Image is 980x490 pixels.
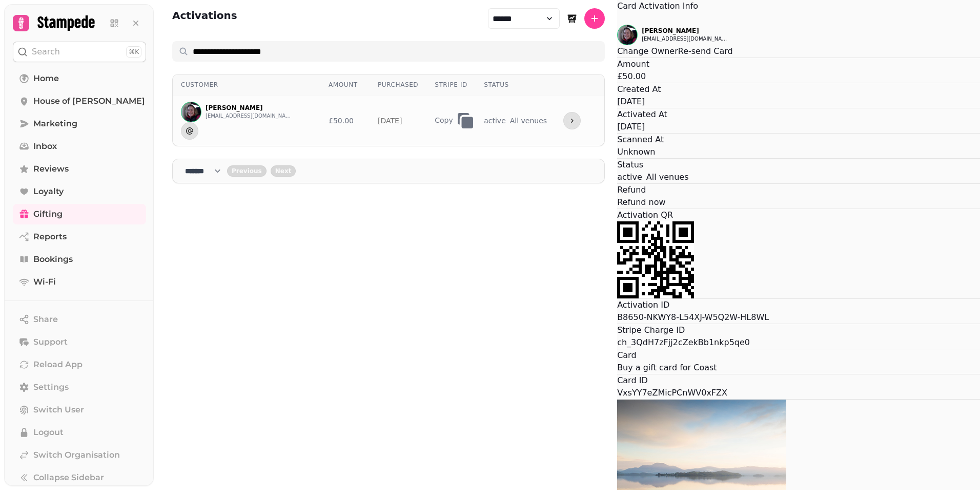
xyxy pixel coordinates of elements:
p: [DATE] [617,96,980,108]
button: Send to [181,122,198,140]
p: £50.00 [617,70,980,83]
span: Logout [33,426,64,439]
span: Loyalty [33,185,64,198]
span: Wi-Fi [33,276,56,288]
div: Status [484,81,547,89]
button: Copy [435,110,455,131]
p: Stripe Charge ID [617,324,980,336]
div: Amount [329,81,361,89]
span: Reports [33,231,67,243]
button: Re-send Card [678,45,733,58]
span: All venues [646,171,689,183]
button: Refund now [617,196,665,209]
span: Settings [33,381,69,393]
span: Support [33,336,68,348]
button: [EMAIL_ADDRESS][DOMAIN_NAME] [642,35,729,43]
p: [PERSON_NAME] [642,27,980,35]
p: Search [32,46,60,58]
div: Stripe ID [435,81,467,89]
a: [DATE] [378,117,402,125]
p: Scanned At [617,134,980,146]
p: Unknown [617,146,980,158]
span: Previous [232,168,262,174]
p: Card ID [617,374,980,387]
h2: Activations [172,8,237,29]
div: £50.00 [329,116,361,126]
span: Share [33,313,58,326]
button: back [227,165,267,177]
span: Collapse Sidebar [33,472,104,484]
div: Purchased [378,81,418,89]
span: Reload App [33,359,83,371]
span: Reviews [33,163,69,175]
span: Inbox [33,140,57,153]
button: [EMAIL_ADDRESS][DOMAIN_NAME] [206,112,293,120]
p: Created At [617,83,980,96]
img: J C [181,102,201,122]
p: ch_3QdH7zFjj2cZekBb1nkp5qe0 [617,336,980,349]
span: Bookings [33,253,73,266]
button: Change Owner [617,45,678,58]
p: VxsYY7eZMicPCnWV0xFZX [617,387,980,399]
p: Status [617,159,980,171]
p: Amount [617,58,980,70]
span: Switch User [33,404,84,416]
p: Card [617,349,980,362]
p: Activated At [617,108,980,121]
button: next [271,165,296,177]
span: All venues [510,116,547,126]
p: Activation ID [617,299,980,311]
img: J C [618,25,637,45]
div: ⌘K [126,46,141,58]
div: Customer [181,81,312,89]
p: Refund [617,184,980,196]
span: active [617,171,642,183]
span: Home [33,72,59,85]
span: active [484,117,506,125]
span: Switch Organisation [33,449,120,461]
span: House of [PERSON_NAME] [33,95,145,107]
p: Buy a gift card for Coast [617,362,980,374]
p: B8650-NKWY8-L54XJ-W5Q2W-HL8WL [617,311,980,324]
button: more [563,112,581,129]
nav: Pagination [172,159,605,183]
p: [PERSON_NAME] [206,104,293,112]
p: Activation QR [617,209,980,221]
span: Marketing [33,118,77,130]
p: [DATE] [617,121,980,133]
span: Next [275,168,292,174]
span: Gifting [33,208,63,220]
